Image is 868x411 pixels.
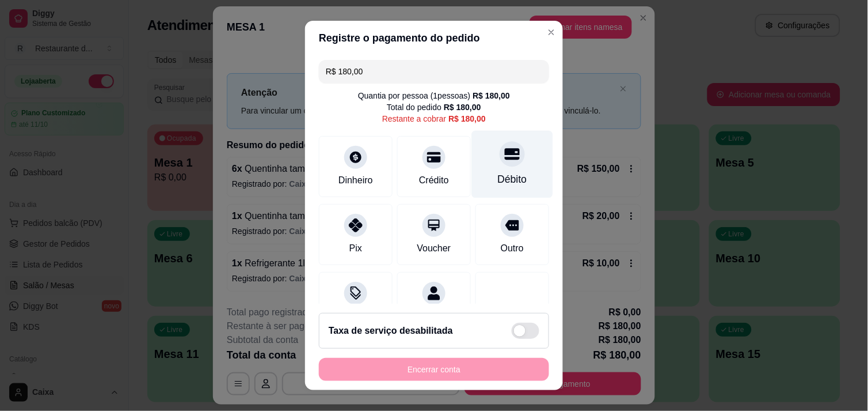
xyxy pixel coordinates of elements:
[326,60,542,83] input: Ex.: hambúrguer de cordeiro
[501,242,524,255] div: Outro
[444,101,481,113] div: R$ 180,00
[382,113,486,125] div: Restante a cobrar
[387,101,481,113] div: Total do pedido
[417,242,451,255] div: Voucher
[358,90,510,101] div: Quantia por pessoa ( 1 pessoas)
[419,174,449,187] div: Crédito
[448,113,486,125] div: R$ 180,00
[338,174,373,187] div: Dinheiro
[329,324,453,338] h2: Taxa de serviço desabilitada
[305,21,563,55] header: Registre o pagamento do pedido
[542,23,561,42] button: Close
[498,172,527,187] div: Débito
[473,90,510,101] div: R$ 180,00
[349,242,362,255] div: Pix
